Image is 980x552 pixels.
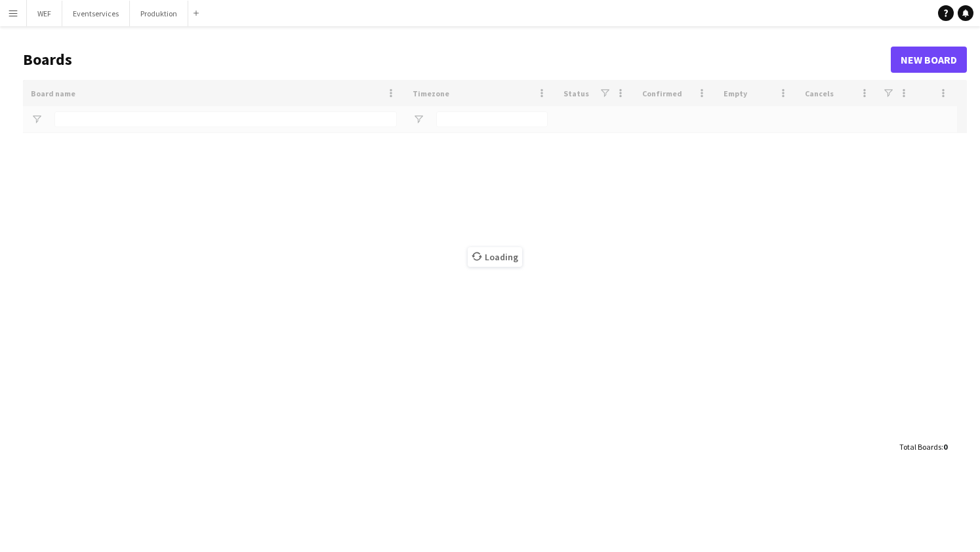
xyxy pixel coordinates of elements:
[891,47,967,73] a: New Board
[130,1,188,26] button: Produktion
[23,50,891,69] h1: Boards
[468,247,522,267] span: Loading
[899,434,947,460] div: :
[943,442,947,452] span: 0
[62,1,130,26] button: Eventservices
[899,442,941,452] span: Total Boards
[27,1,62,26] button: WEF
